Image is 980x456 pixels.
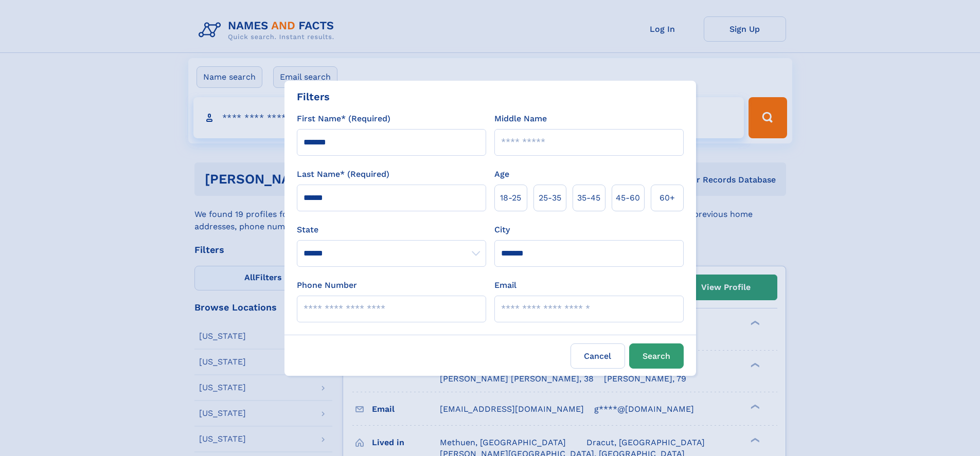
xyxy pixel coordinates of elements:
button: Search [629,343,684,369]
label: Cancel [571,343,625,369]
label: Email [494,279,516,291]
span: 18‑25 [500,192,521,204]
span: 35‑45 [577,192,600,204]
label: Phone Number [297,279,357,291]
span: 25‑35 [539,192,561,204]
label: Last Name* (Required) [297,168,389,180]
span: 60+ [660,192,675,204]
label: State [297,224,486,236]
label: First Name* (Required) [297,113,390,125]
label: Age [494,168,509,180]
label: Middle Name [494,113,547,125]
div: Filters [297,89,330,104]
label: City [494,224,510,236]
span: 45‑60 [616,192,640,204]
